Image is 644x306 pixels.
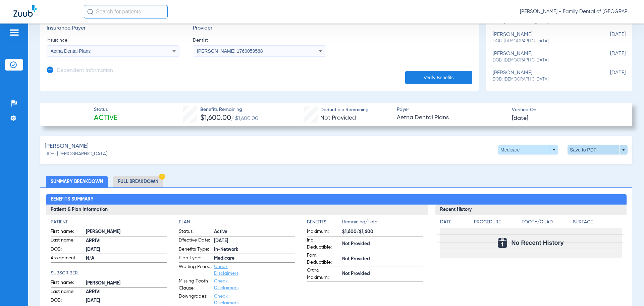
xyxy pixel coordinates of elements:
[197,48,263,54] span: [PERSON_NAME] 1760059588
[179,263,212,277] span: Waiting Period:
[51,297,84,305] span: DOB:
[179,219,295,226] h4: Plan
[498,238,507,248] img: Calendar
[511,239,563,246] span: No Recent History
[498,145,558,155] button: Medicare
[307,237,340,251] span: Ind. Deductible:
[512,106,621,114] span: Verified On
[193,37,326,44] span: Dentist
[13,5,37,17] img: Zuub Logo
[342,256,423,263] span: Not Provided
[179,255,212,263] span: Plan Type:
[86,228,167,235] span: [PERSON_NAME]
[179,237,212,245] span: Effective Date:
[307,252,340,266] span: Fam. Deductible:
[405,71,472,84] button: Verify Benefits
[46,194,627,205] h2: Benefits Summary
[522,219,571,226] h4: Tooth/Quad
[307,228,340,236] span: Maximum:
[493,51,592,63] div: [PERSON_NAME]
[320,115,356,121] span: Not Provided
[94,114,117,123] span: Active
[179,246,212,254] span: Benefits Type:
[193,25,326,32] h3: Provider
[522,219,571,228] app-breakdown-title: Tooth/Quad
[86,246,167,253] span: [DATE]
[87,9,93,15] img: Search Icon
[474,219,520,226] h4: Procedure
[45,150,107,158] span: DOB: [DEMOGRAPHIC_DATA]
[86,255,167,262] span: N/A
[307,219,342,226] h4: Benefits
[45,142,89,150] span: [PERSON_NAME]
[320,106,369,114] span: Deductible Remaining
[51,48,91,54] span: Aetna Dental Plans
[397,106,506,113] span: Payer
[86,280,167,287] span: [PERSON_NAME]
[86,237,167,245] span: ARRIVI
[179,278,212,292] span: Missing Tooth Clause:
[307,219,342,228] app-breakdown-title: Benefits
[51,279,84,287] span: First name:
[46,205,428,215] h3: Patient & Plan Information
[46,176,108,187] li: Summary Breakdown
[214,255,295,262] span: Medicare
[493,57,592,63] span: DOB: [DEMOGRAPHIC_DATA]
[342,241,423,248] span: Not Provided
[51,237,84,245] span: Last name:
[397,114,506,122] span: Aetna Dental Plans
[307,267,340,281] span: Ortho Maximum:
[231,116,258,121] span: / $1,600.00
[568,145,628,155] button: Save to PDF
[342,228,423,235] span: $1,600/$1,600
[51,270,167,277] h4: Subscriber
[214,237,295,245] span: [DATE]
[493,38,592,44] span: DOB: [DEMOGRAPHIC_DATA]
[47,25,179,32] h3: Insurance Payer
[592,70,626,82] span: [DATE]
[214,228,295,235] span: Active
[47,37,179,44] span: Insurance
[51,255,84,263] span: Assignment:
[435,205,627,215] h3: Recent History
[342,219,423,228] span: Remaining/Total
[113,176,163,187] li: Full Breakdown
[86,297,167,304] span: [DATE]
[214,246,295,253] span: In-Network
[440,219,468,228] app-breakdown-title: Date
[86,289,167,296] span: ARRIVI
[51,228,84,236] span: First name:
[493,32,592,44] div: [PERSON_NAME]
[493,77,592,83] span: DOB: [DEMOGRAPHIC_DATA]
[51,219,167,226] h4: Patient
[214,264,238,276] a: Check Disclaimers
[520,8,631,15] span: [PERSON_NAME] - Family Dental of [GEOGRAPHIC_DATA]
[573,219,622,226] h4: Surface
[57,68,113,74] h3: Dependent Information
[493,70,592,82] div: [PERSON_NAME]
[592,32,626,44] span: [DATE]
[214,279,238,290] a: Check Disclaimers
[94,106,117,113] span: Status
[200,115,231,122] span: $1,600.00
[474,219,520,228] app-breakdown-title: Procedure
[512,114,528,123] span: [DATE]
[592,51,626,63] span: [DATE]
[440,219,468,226] h4: Date
[200,106,258,113] span: Benefits Remaining
[84,5,168,18] input: Search for patients
[51,246,84,254] span: DOB:
[179,228,212,236] span: Status:
[51,288,84,296] span: Last name:
[9,29,19,37] img: hamburger-icon
[214,294,238,305] a: Check Disclaimers
[159,174,165,180] img: Hazard
[342,270,423,277] span: Not Provided
[573,219,622,228] app-breakdown-title: Surface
